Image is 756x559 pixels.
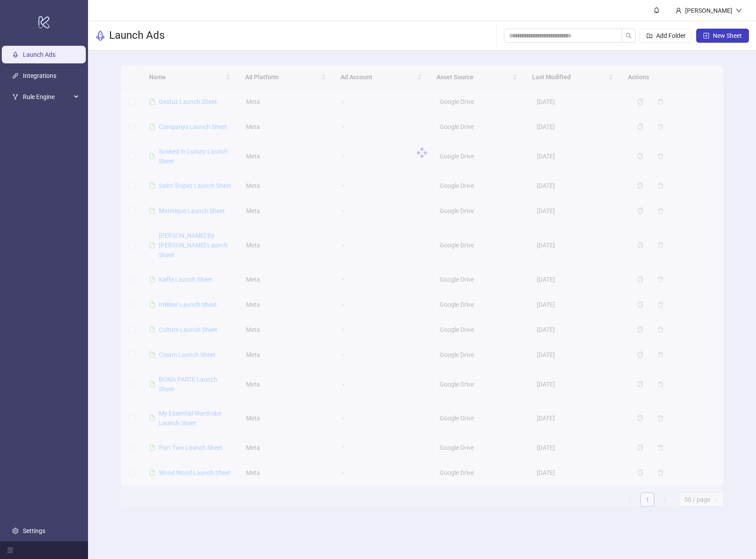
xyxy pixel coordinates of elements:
button: New Sheet [696,29,749,43]
span: Add Folder [656,32,686,39]
a: Integrations [23,72,56,79]
a: Settings [23,527,45,534]
a: Launch Ads [23,51,55,58]
span: Rule Engine [23,88,71,106]
span: menu-fold [7,547,13,553]
span: fork [12,94,18,100]
span: search [626,33,632,39]
span: down [736,7,742,14]
h3: Launch Ads [109,29,165,43]
div: [PERSON_NAME] [682,6,736,15]
span: user [675,7,682,14]
span: rocket [95,30,106,41]
span: folder-add [646,33,653,39]
span: plus-square [703,33,709,39]
span: New Sheet [713,32,742,39]
button: Add Folder [639,29,693,43]
span: bell [653,7,660,13]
